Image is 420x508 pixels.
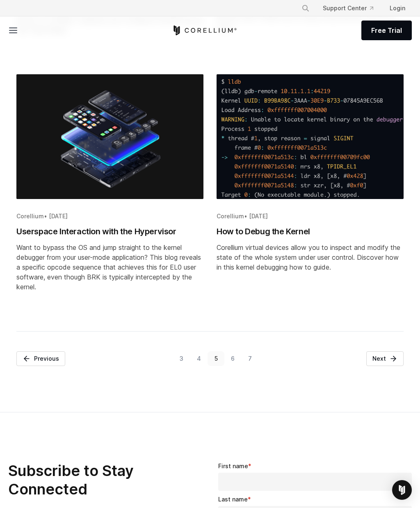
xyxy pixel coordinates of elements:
[16,74,203,199] img: Userspace Interaction with the Hypervisor
[173,351,190,366] a: Go to Page 3
[217,243,404,272] div: Corellium virtual devices allow you to inspect and modify the state of the whole system under use...
[8,462,171,499] h2: Subscribe to Stay Connected
[208,351,224,366] a: Go to Page 5
[383,1,412,16] a: Login
[16,212,203,220] div: •
[16,213,44,220] span: Corellium
[392,480,412,500] div: Open Intercom Messenger
[224,351,242,366] a: Go to Page 6
[242,351,259,366] a: Go to Page 7
[172,25,237,35] a: Corellium Home
[217,225,404,238] h2: How to Debug the Kernel
[298,1,313,16] button: Search
[49,213,68,220] span: [DATE]
[361,21,412,40] a: Free Trial
[16,351,404,366] nav: Pagination
[316,1,380,16] a: Support Center
[16,351,65,366] a: Previous
[249,213,268,220] span: [DATE]
[217,74,404,199] img: How to Debug the Kernel
[371,25,402,35] span: Free Trial
[217,74,404,318] a: Blog post summary: How to Debug the Kernel
[16,74,203,318] a: Blog post summary: Userspace Interaction with the Hypervisor
[217,213,244,220] span: Corellium
[190,351,208,366] a: Go to Page 4
[16,225,203,238] h2: Userspace Interaction with the Hypervisor
[16,243,203,292] div: Want to bypass the OS and jump straight to the kernel debugger from your user-mode application? T...
[217,212,404,220] div: •
[366,351,404,366] a: Next
[218,462,248,469] span: First name
[295,1,412,16] div: Navigation Menu
[218,496,248,503] span: Last name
